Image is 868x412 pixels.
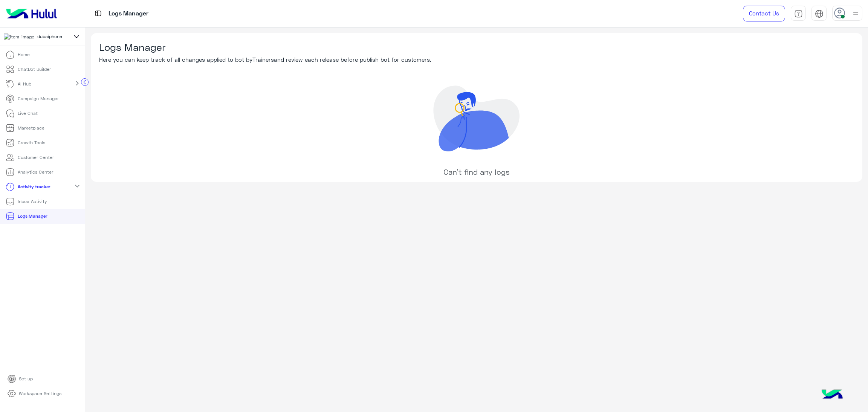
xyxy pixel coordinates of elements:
[73,79,82,88] mat-icon: chevron_right
[4,34,34,40] img: 1403182699927242
[18,198,47,205] p: Inbox Activity
[3,6,60,21] img: Logo
[18,139,45,146] p: Growth Tools
[2,372,39,386] a: Set up
[252,56,274,63] span: Trainers
[791,6,806,21] a: tab
[18,51,30,58] p: Home
[18,66,51,73] p: ChatBot Builder
[18,81,31,87] p: AI Hub
[18,110,38,117] p: Live Chat
[93,9,103,18] img: tab
[99,56,477,63] h6: Here you can keep track of all changes applied to bot by and review each release before publish b...
[19,390,61,397] p: Workspace Settings
[18,183,50,190] p: Activity tracker
[37,33,62,40] span: dubaiphone
[18,125,44,131] p: Marketplace
[18,169,53,175] p: Analytics Center
[851,9,860,18] img: profile
[18,154,54,161] p: Customer Center
[19,375,33,382] p: Set up
[99,41,477,53] h3: Logs Manager
[18,213,47,220] p: Logs Manager
[428,168,526,176] p: Can’t find any logs
[73,182,82,191] mat-icon: expand_more
[815,9,824,18] img: tab
[743,6,785,21] a: Contact Us
[794,9,803,18] img: tab
[18,95,59,102] p: Campaign Manager
[108,9,148,19] p: Logs Manager
[2,386,67,401] a: Workspace Settings
[819,382,845,408] img: hulul-logo.png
